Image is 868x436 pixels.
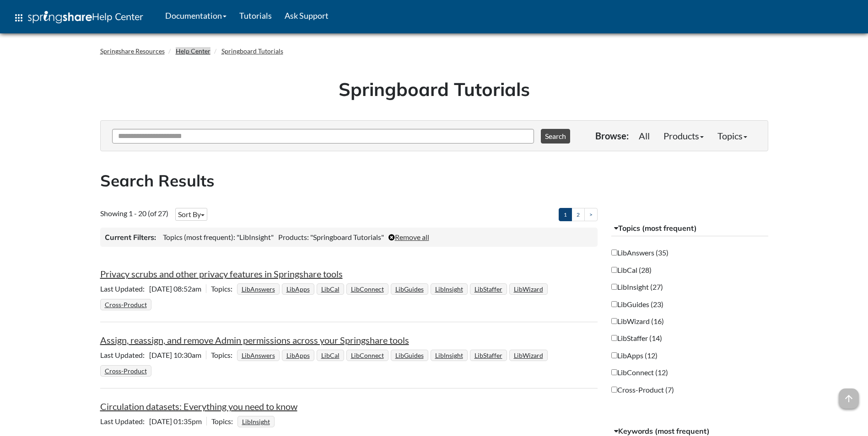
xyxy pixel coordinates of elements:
label: LibStaffer (14) [611,333,662,343]
h1: Springboard Tutorials [107,76,761,102]
input: Cross-Product (7) [611,387,617,393]
a: 2 [571,208,585,221]
a: LibInsight [241,415,271,428]
label: LibApps (12) [611,351,658,361]
label: LibInsight (27) [611,282,663,292]
a: Cross-Product [103,298,148,311]
label: LibGuides (23) [611,299,663,309]
span: Showing 1 - 20 (of 27) [100,209,168,218]
span: [DATE] 01:35pm [100,417,206,425]
a: Springshare Resources [100,47,165,55]
a: arrow_upward [839,389,859,400]
a: LibGuides [394,282,425,296]
h2: Search Results [100,170,768,192]
label: LibWizard (16) [611,316,664,326]
a: LibStaffer [473,349,504,362]
a: LibGuides [394,349,425,362]
a: LibApps [285,349,311,362]
span: Topics [211,284,237,293]
a: LibInsight [434,282,464,296]
input: LibGuides (23) [611,301,617,307]
span: Topics [211,417,237,425]
a: Topics [711,127,754,145]
a: Assign, reassign, and remove Admin permissions across your Springshare tools [100,335,409,346]
button: Topics (most frequent) [611,220,768,237]
label: LibConnect (12) [611,367,668,378]
span: arrow_upward [839,388,859,409]
ul: Topics [237,417,277,425]
span: Last Updated [100,417,149,425]
a: Remove all [388,233,429,241]
a: Privacy scrubs and other privacy features in Springshare tools [100,268,343,279]
span: [DATE] 10:30am [100,351,206,359]
p: Browse: [595,129,629,142]
a: LibStaffer [473,282,504,296]
a: LibCal [320,282,341,296]
button: Sort By [175,208,207,221]
a: Products [657,127,711,145]
label: LibAnswers (35) [611,248,669,258]
a: LibWizard [512,349,545,362]
a: Help Center [176,47,210,55]
button: Search [541,129,570,144]
a: All [632,127,657,145]
ul: Pagination of search results [559,208,598,221]
img: Springshare [28,11,92,23]
input: LibApps (12) [611,352,617,358]
a: Cross-Product [103,364,148,378]
span: Last Updated [100,284,149,293]
input: LibStaffer (14) [611,335,617,341]
a: apps Help Center [7,4,150,32]
ul: Topics [100,284,550,308]
span: Last Updated [100,351,149,359]
a: 1 [559,208,572,221]
a: Springboard Tutorials [221,47,283,55]
input: LibAnswers (35) [611,250,617,255]
a: LibAnswers [240,282,276,296]
a: Circulation datasets: Everything you need to know [100,401,297,412]
span: "LibInsight" [237,233,274,241]
label: Cross-Product (7) [611,385,674,395]
input: LibConnect (12) [611,369,617,375]
input: LibWizard (16) [611,318,617,324]
span: "Springboard Tutorials" [310,233,384,241]
label: LibCal (28) [611,265,652,275]
a: LibConnect [350,349,385,362]
span: Products: [278,233,309,241]
h3: Current Filters [105,232,156,242]
span: Help Center [92,11,143,22]
span: [DATE] 08:52am [100,284,206,293]
a: Documentation [159,4,233,27]
span: Topics [211,351,237,359]
a: LibConnect [350,282,385,296]
input: LibCal (28) [611,267,617,273]
input: LibInsight (27) [611,284,617,290]
a: LibAnswers [240,349,276,362]
a: > [584,208,598,221]
a: Tutorials [233,4,278,27]
a: LibCal [320,349,341,362]
ul: Topics [100,351,550,375]
span: apps [13,12,24,23]
span: Topics (most frequent): [163,233,235,241]
a: Ask Support [278,4,335,27]
a: LibWizard [512,282,545,296]
a: LibInsight [434,349,464,362]
a: LibApps [285,282,311,296]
